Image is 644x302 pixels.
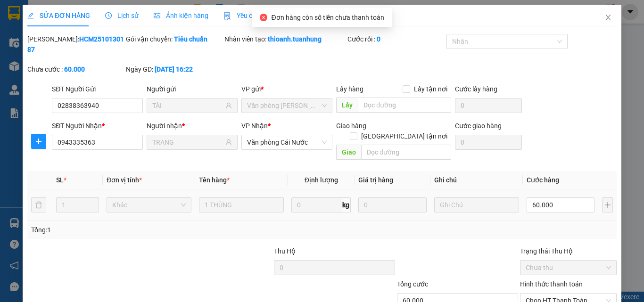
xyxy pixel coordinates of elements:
span: clock-circle [105,12,112,19]
input: 0 [358,197,426,212]
button: plus [602,197,613,212]
label: Cước lấy hàng [454,85,497,93]
img: icon [223,12,231,20]
input: Dọc đường [358,98,451,113]
span: Lấy [336,98,358,113]
span: edit [27,12,34,19]
input: Cước lấy hàng [454,98,522,113]
div: Tổng: 1 [31,225,249,235]
label: Cước giao hàng [454,122,501,130]
span: Tên hàng [199,176,230,184]
div: Cước rồi : [347,34,444,44]
div: Chưa cước : [27,64,124,74]
span: Lịch sử [105,12,139,19]
div: Người gửi [147,84,238,94]
div: SĐT Người Nhận [52,121,143,131]
span: Lấy tận nơi [410,84,451,94]
span: plus [32,138,46,145]
input: Dọc đường [361,145,451,160]
span: Giao hàng [336,122,366,130]
button: plus [31,134,46,149]
span: SL [56,176,64,184]
span: close [604,14,612,21]
div: Ngày GD: [126,64,223,74]
th: Ghi chú [430,171,523,189]
span: Yêu cầu xuất hóa đơn điện tử [223,12,323,19]
div: Trạng thái Thu Hộ [520,246,617,256]
span: Thu Hộ [273,247,295,255]
input: VD: Bàn, Ghế [199,197,284,212]
span: Chưa thu [526,261,611,275]
span: [GEOGRAPHIC_DATA] tận nơi [357,131,451,141]
b: HCM2510130187 [27,35,124,53]
input: Ghi Chú [434,197,519,212]
div: Người nhận [147,121,238,131]
button: delete [31,197,46,212]
b: thioanh.tuanhung [268,35,322,43]
b: [DATE] 16:22 [155,65,193,73]
span: SỬA ĐƠN HÀNG [27,12,90,19]
div: VP gửi [241,84,332,94]
div: SĐT Người Gửi [52,84,143,94]
label: Hình thức thanh toán [520,280,583,288]
span: Ảnh kiện hàng [154,12,208,19]
div: Nhân viên tạo: [224,34,346,44]
span: Lấy hàng [336,85,363,93]
div: Gói vận chuyển: [126,34,223,44]
span: Giao [336,145,361,160]
span: close-circle [260,14,267,21]
span: user [225,102,232,109]
span: Đơn hàng còn số tiền chưa thanh toán [271,14,384,21]
span: Văn phòng Cái Nước [247,135,327,149]
button: Close [595,5,621,31]
b: 60.000 [64,65,85,73]
b: Tiêu chuẩn [174,35,207,43]
span: kg [341,197,351,212]
div: [PERSON_NAME]: [27,34,124,55]
span: Giá trị hàng [358,176,393,184]
b: 0 [377,35,380,43]
span: Khác [112,198,186,212]
input: Cước giao hàng [454,135,522,150]
span: picture [154,12,160,19]
span: Đơn vị tính [107,176,142,184]
input: Tên người gửi [152,100,223,111]
span: Cước hàng [527,176,559,184]
span: Văn phòng Hồ Chí Minh [247,98,327,113]
input: Tên người nhận [152,137,223,147]
span: VP Nhận [241,122,268,130]
span: user [225,139,232,146]
span: Tổng cước [397,280,428,288]
span: Định lượng [304,176,338,184]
